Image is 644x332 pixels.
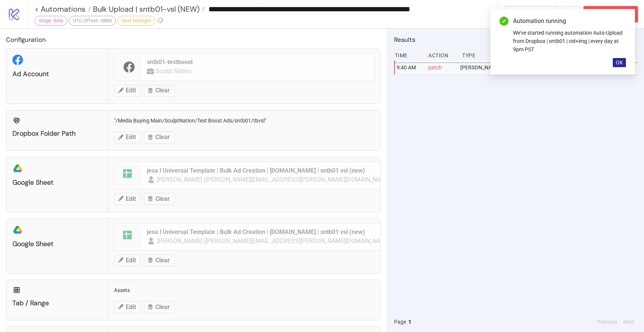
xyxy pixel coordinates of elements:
[394,318,406,326] span: Page
[394,35,638,44] h2: Results
[561,6,580,23] button: ...
[428,48,456,63] div: Action
[35,16,67,26] div: Stage: Beta
[513,17,626,26] div: Automation running
[117,16,155,26] div: Next Midnight
[513,29,626,54] div: We've started running automation Auto-Upload from Dropbox | sntb01 | vid+img | every day at 9pm PST
[613,58,626,67] button: OK
[91,4,199,14] span: Bulk Upload | sntb01-vsl (NEW)
[595,318,620,326] button: Previous
[91,5,205,13] a: Bulk Upload | sntb01-vsl (NEW)
[499,17,509,26] span: check-circle
[406,318,414,326] button: 1
[460,60,501,75] div: [PERSON_NAME]
[396,60,423,75] div: 9:40 AM
[428,60,454,75] div: patch
[621,318,636,326] button: Next
[69,16,116,26] div: UTC-Offset: -0800
[504,6,559,23] button: To Builder
[6,35,381,44] h2: Configuration
[616,60,623,66] span: OK
[461,48,490,63] div: Type
[35,5,91,13] a: < Automations
[583,6,638,23] button: Abort Run
[394,48,423,63] div: Time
